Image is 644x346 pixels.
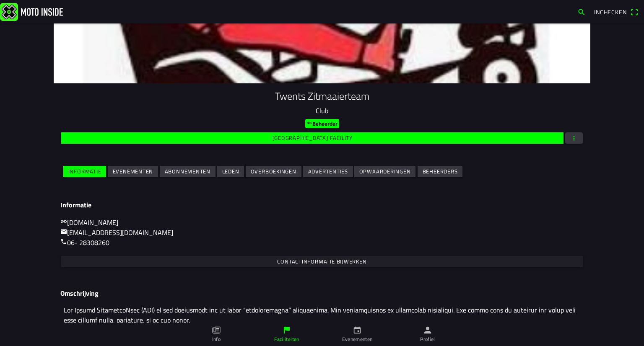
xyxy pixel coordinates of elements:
[590,5,642,19] a: Incheckenqr scanner
[423,325,432,335] ion-icon: person
[307,120,312,126] ion-icon: key
[305,119,339,128] ion-badge: Beheerder
[60,217,118,227] a: link[DOMAIN_NAME]
[60,228,67,235] ion-icon: mail
[61,256,583,267] ion-button: Contactinformatie bijwerken
[573,5,590,19] a: search
[60,238,67,245] ion-icon: call
[60,106,584,116] p: Club
[60,218,67,225] ion-icon: link
[342,336,373,343] ion-label: Evenementen
[60,90,584,102] h1: Twents Zitmaaierteam
[274,336,299,343] ion-label: Faciliteiten
[160,166,216,177] ion-button: Abonnementen
[61,132,563,144] ion-button: [GEOGRAPHIC_DATA] facility
[60,227,173,238] a: mail[EMAIL_ADDRESS][DOMAIN_NAME]
[282,325,291,335] ion-icon: flag
[217,166,244,177] ion-button: Leden
[354,166,415,177] ion-button: Opwaarderingen
[60,301,584,330] textarea: Lor Ipsumd SitametcoNsec (ADI) el sed doeiusmodt inc ut labor “etdoloremagna” aliquaenima. Min ve...
[420,336,435,343] ion-label: Profiel
[353,325,362,335] ion-icon: calendar
[594,8,627,16] span: Inchecken
[63,166,106,177] ion-button: Informatie
[108,166,158,177] ion-button: Evenementen
[303,166,353,177] ion-button: Advertenties
[60,238,109,248] a: call06- 28308260
[60,289,584,297] h3: Omschrijving
[418,166,462,177] ion-button: Beheerders
[246,166,301,177] ion-button: Overboekingen
[60,201,584,209] h3: Informatie
[212,325,221,335] ion-icon: paper
[212,336,221,343] ion-label: Info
